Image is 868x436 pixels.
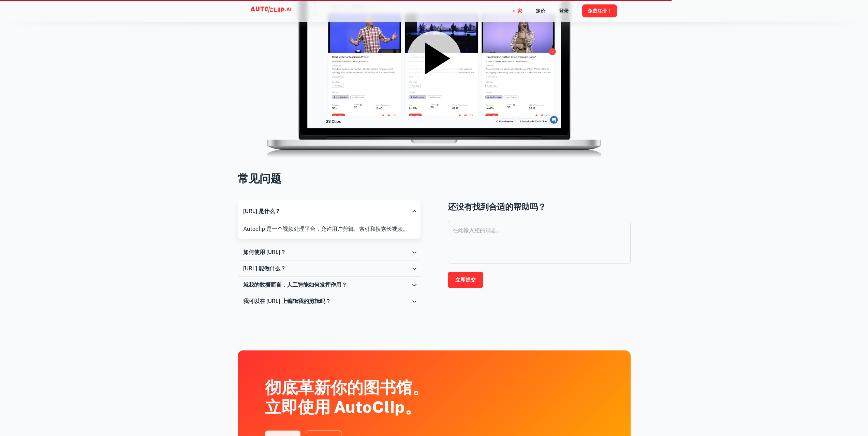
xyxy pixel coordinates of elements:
font: 登录 [559,9,569,14]
font: [URL] 能做什么？ [243,265,286,272]
button: 免费注册！ [582,4,617,17]
font: 立即使​​用 AutoClip。 [265,397,421,417]
font: 定价 [536,9,545,14]
div: [URL] 是什么？ [238,200,421,222]
font: 如何使用 [URL]？ [243,249,286,255]
div: [URL] 能做什么？ [238,260,421,277]
font: 我可以在 [URL] 上编辑我的剪辑吗？ [243,298,331,304]
font: Autoclip 是一个视频处理平台，允许用户剪辑、索引和搜索长视频。 [243,226,408,232]
font: 家 [517,9,522,14]
button: 立即提交 [448,272,483,288]
font: 免费注册！ [588,9,612,14]
font: 常见问题 [238,172,281,185]
font: [URL] 是什么？ [243,208,280,214]
div: 我可以在 [URL] 上编辑我的剪辑吗？ [238,293,421,310]
div: 就我的数据而言，人工智能如何发挥作用？ [238,277,421,293]
div: 如何使用 [URL]？ [238,244,421,260]
font: 就我的数据而言，人工智能如何发挥作用？ [243,282,347,288]
font: 还没有找到合适的帮助吗？ [448,202,546,211]
font: 立即提交 [455,277,476,283]
font: 彻底革新你的图书馆。 [265,378,429,397]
